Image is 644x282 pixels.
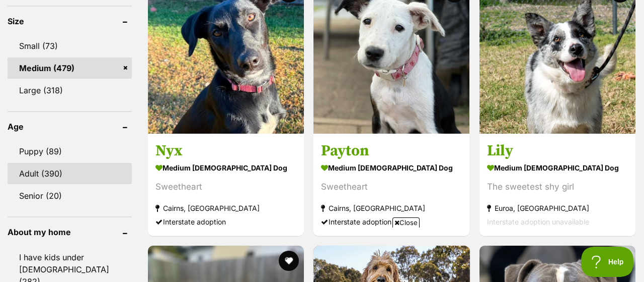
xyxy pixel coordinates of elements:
strong: Cairns, [GEOGRAPHIC_DATA] [155,201,296,215]
strong: Euroa, [GEOGRAPHIC_DATA] [487,201,628,215]
a: Lily medium [DEMOGRAPHIC_DATA] Dog The sweetest shy girl Euroa, [GEOGRAPHIC_DATA] Interstate adop... [479,134,635,236]
div: The sweetest shy girl [487,180,628,194]
a: Medium (479) [8,58,132,79]
a: Puppy (89) [8,141,132,162]
div: Interstate adoption [321,215,462,229]
iframe: Help Scout Beacon - Open [581,247,634,277]
strong: medium [DEMOGRAPHIC_DATA] Dog [321,160,462,175]
h3: Payton [321,141,462,160]
header: About my home [8,228,132,237]
strong: medium [DEMOGRAPHIC_DATA] Dog [487,160,628,175]
a: Adult (390) [8,163,132,184]
span: Interstate adoption unavailable [487,217,589,226]
strong: Cairns, [GEOGRAPHIC_DATA] [321,201,462,215]
a: Large (318) [8,80,132,101]
a: Payton medium [DEMOGRAPHIC_DATA] Dog Sweetheart Cairns, [GEOGRAPHIC_DATA] Interstate adoption [313,134,469,236]
span: Close [392,217,420,228]
strong: medium [DEMOGRAPHIC_DATA] Dog [155,160,296,175]
header: Age [8,122,132,131]
header: Size [8,17,132,26]
h3: Nyx [155,141,296,160]
div: Interstate adoption [155,215,296,229]
h3: Lily [487,141,628,160]
a: Senior (20) [8,185,132,206]
iframe: Advertisement [78,232,566,277]
a: Nyx medium [DEMOGRAPHIC_DATA] Dog Sweetheart Cairns, [GEOGRAPHIC_DATA] Interstate adoption [148,134,304,236]
a: Small (73) [8,35,132,57]
div: Sweetheart [155,180,296,194]
div: Sweetheart [321,180,462,194]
